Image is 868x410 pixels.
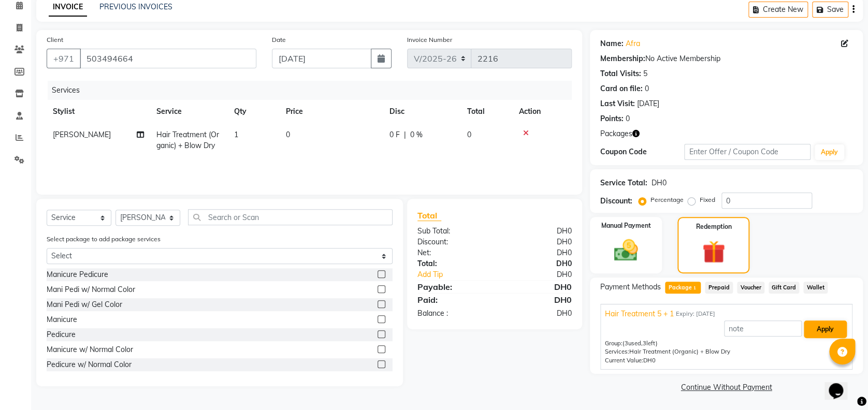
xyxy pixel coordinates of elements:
div: DH0 [652,178,667,188]
span: DH0 [643,357,656,364]
span: 0 [286,130,290,139]
label: Redemption [696,222,731,231]
div: Sub Total: [410,226,495,237]
input: note [724,320,802,336]
div: DH0 [495,308,580,319]
div: Pedicure w/ Normal Color [47,359,132,370]
iframe: chat widget [824,369,858,400]
span: Wallet [803,282,828,294]
span: 0 [467,130,471,139]
div: Card on file: [600,83,643,94]
button: Create New [748,2,808,18]
div: Services [48,81,580,100]
span: Hair Treatment 5 + 1 [605,309,674,319]
div: DH0 [495,258,580,269]
a: Afra [626,38,640,49]
div: DH0 [495,247,580,258]
input: Enter Offer / Coupon Code [684,144,810,160]
a: PREVIOUS INVOICES [99,2,172,11]
div: 0 [645,83,649,94]
input: Search or Scan [188,209,393,225]
span: 0 F [389,129,400,140]
span: (3 [623,340,628,347]
div: Paid: [410,294,495,306]
a: Continue Without Payment [592,382,861,393]
div: DH0 [495,226,580,237]
div: DH0 [495,237,580,247]
div: [DATE] [637,98,659,109]
div: Membership: [600,53,645,64]
span: Payment Methods [600,282,661,292]
th: Qty [228,100,280,123]
div: DH0 [495,281,580,293]
span: Hair Treatment (Organic) + Blow Dry [156,130,219,150]
div: Service Total: [600,178,647,188]
input: Search by Name/Mobile/Email/Code [80,49,256,68]
div: Manicure [47,314,77,325]
div: DH0 [495,294,580,306]
span: Current Value: [605,357,643,364]
span: Prepaid [705,282,733,294]
div: Manicure Pedicure [47,269,108,280]
span: Services: [605,348,629,355]
span: used, left) [623,340,658,347]
span: 0 % [410,129,423,140]
div: Coupon Code [600,147,684,157]
span: 1 [234,130,238,139]
div: Total: [410,258,495,269]
img: _cash.svg [606,237,645,264]
label: Invoice Number [407,35,452,45]
div: Last Visit: [600,98,635,109]
div: Points: [600,113,624,124]
th: Service [150,100,228,123]
div: Discount: [410,237,495,247]
div: DH0 [509,269,580,280]
span: [PERSON_NAME] [53,130,111,139]
div: Total Visits: [600,68,641,79]
img: _gift.svg [695,238,732,266]
div: Payable: [410,281,495,293]
span: 1 [691,285,697,291]
th: Total [461,100,513,123]
span: | [404,129,406,140]
a: Add Tip [410,269,509,280]
div: Net: [410,247,495,258]
th: Action [513,100,572,123]
button: Save [812,2,848,18]
span: Packages [600,128,632,139]
span: 3 [643,340,646,347]
th: Disc [383,100,461,123]
button: Apply [815,144,844,160]
div: No Active Membership [600,53,852,64]
button: +971 [47,49,81,68]
span: Gift Card [769,282,800,294]
div: Name: [600,38,624,49]
label: Select package to add package services [47,235,161,244]
label: Percentage [650,195,684,204]
th: Stylist [47,100,150,123]
span: Group: [605,340,623,347]
div: Mani Pedi w/ Normal Color [47,284,135,295]
div: Balance : [410,308,495,319]
div: 0 [626,113,630,124]
div: Mani Pedi w/ Gel Color [47,299,122,310]
label: Client [47,35,63,45]
button: Apply [804,320,847,338]
div: Pedicure [47,329,76,340]
div: Manicure w/ Normal Color [47,344,133,355]
span: Voucher [737,282,764,294]
span: Expiry: [DATE] [676,310,715,318]
div: Discount: [600,196,632,207]
th: Price [280,100,383,123]
label: Manual Payment [601,221,651,230]
label: Fixed [700,195,715,204]
label: Date [272,35,286,45]
span: Hair Treatment (Organic) + Blow Dry [629,348,730,355]
span: Total [417,210,441,221]
div: 5 [643,68,647,79]
span: Package [665,282,701,294]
